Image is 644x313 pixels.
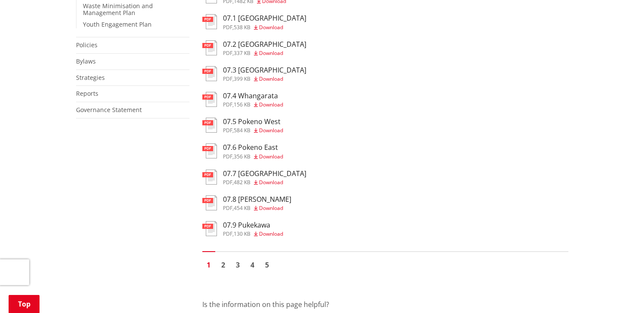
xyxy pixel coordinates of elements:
div: , [223,102,283,107]
span: Download [259,179,283,186]
a: Top [9,295,40,313]
nav: Pagination [202,251,568,273]
a: 07.4 Whangarata pdf,156 KB Download [202,92,283,107]
span: Download [259,24,283,31]
img: document-pdf.svg [202,14,217,29]
span: 399 KB [234,75,250,82]
div: , [223,206,291,211]
span: pdf [223,230,232,237]
span: pdf [223,153,232,160]
a: Governance Statement [76,106,142,114]
a: Reports [76,89,98,97]
span: 130 KB [234,230,250,237]
div: , [223,180,306,185]
span: 454 KB [234,204,250,212]
span: pdf [223,204,232,212]
span: Download [259,127,283,134]
span: pdf [223,127,232,134]
span: 584 KB [234,127,250,134]
a: 07.1 [GEOGRAPHIC_DATA] pdf,538 KB Download [202,14,306,30]
span: Download [259,49,283,57]
a: Go to page 4 [246,258,259,271]
h3: 07.9 Pukekawa [223,221,283,229]
a: 07.3 [GEOGRAPHIC_DATA] pdf,399 KB Download [202,66,306,82]
span: Download [259,230,283,237]
img: document-pdf.svg [202,40,217,55]
div: , [223,231,283,237]
img: document-pdf.svg [202,118,217,133]
a: 07.7 [GEOGRAPHIC_DATA] pdf,482 KB Download [202,170,306,185]
a: Go to page 5 [261,258,274,271]
a: 07.6 Pokeno East pdf,356 KB Download [202,143,283,159]
img: document-pdf.svg [202,143,217,158]
span: 337 KB [234,49,250,57]
h3: 07.8 [PERSON_NAME] [223,195,291,204]
span: Download [259,153,283,160]
a: 07.2 [GEOGRAPHIC_DATA] pdf,337 KB Download [202,40,306,56]
span: 356 KB [234,153,250,160]
a: Go to page 2 [217,258,230,271]
a: Bylaws [76,57,96,65]
img: document-pdf.svg [202,221,217,236]
h3: 07.4 Whangarata [223,92,283,100]
div: , [223,154,283,159]
img: document-pdf.svg [202,66,217,81]
span: pdf [223,179,232,186]
span: 482 KB [234,179,250,186]
h3: 07.7 [GEOGRAPHIC_DATA] [223,170,306,178]
img: document-pdf.svg [202,195,217,210]
span: pdf [223,101,232,108]
iframe: Messenger Launcher [604,277,635,308]
h3: 07.1 [GEOGRAPHIC_DATA] [223,14,306,22]
a: Page 1 [202,258,215,271]
a: 07.5 Pokeno West pdf,584 KB Download [202,118,283,133]
a: Strategies [76,73,105,82]
a: 07.9 Pukekawa pdf,130 KB Download [202,221,283,237]
span: pdf [223,24,232,31]
a: Policies [76,41,98,49]
h3: 07.3 [GEOGRAPHIC_DATA] [223,66,306,74]
img: document-pdf.svg [202,170,217,185]
h3: 07.6 Pokeno East [223,143,283,152]
span: Download [259,75,283,82]
span: pdf [223,49,232,57]
a: Youth Engagement Plan [83,20,152,28]
h3: 07.5 Pokeno West [223,118,283,126]
span: pdf [223,75,232,82]
div: , [223,51,306,56]
a: Waste Minimisation and Management Plan [83,2,153,17]
div: , [223,76,306,82]
div: , [223,128,283,133]
img: document-pdf.svg [202,92,217,107]
h3: 07.2 [GEOGRAPHIC_DATA] [223,40,306,49]
span: 538 KB [234,24,250,31]
a: Go to page 3 [232,258,244,271]
p: Is the information on this page helpful? [202,299,568,310]
div: , [223,25,306,30]
span: 156 KB [234,101,250,108]
span: Download [259,101,283,108]
span: Download [259,204,283,212]
a: 07.8 [PERSON_NAME] pdf,454 KB Download [202,195,291,211]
